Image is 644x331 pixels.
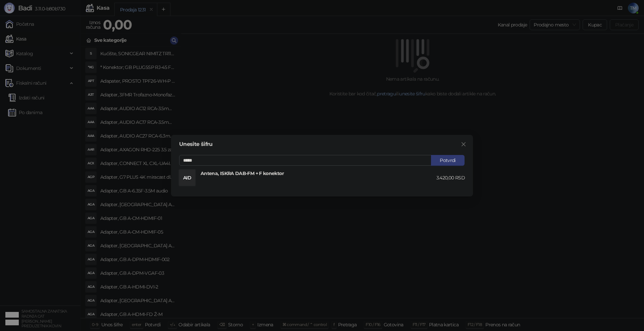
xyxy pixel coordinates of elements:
button: Potvrdi [431,155,465,166]
button: Close [458,139,469,150]
span: Zatvori [458,142,469,147]
div: Unesite šifru [179,142,465,147]
div: 3.420,00 RSD [436,174,465,181]
span: close [461,142,466,147]
div: AID [179,170,195,186]
h4: Antena, ISKRA DAB-FM + F konektor [201,170,436,177]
